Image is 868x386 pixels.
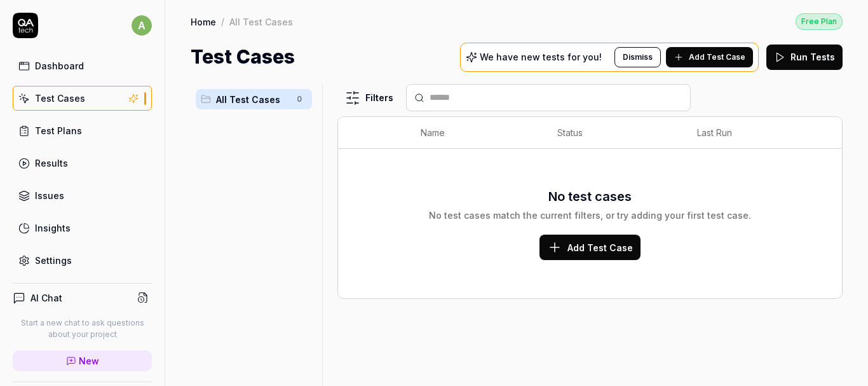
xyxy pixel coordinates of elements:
p: We have new tests for you! [480,53,602,62]
h4: AI Chat [31,291,62,305]
div: Issues [35,189,64,202]
div: Dashboard [35,59,84,72]
a: Insights [13,216,152,240]
div: Free Plan [796,13,843,30]
th: Name [408,117,545,149]
button: Add Test Case [539,235,641,260]
div: All Test Cases [229,15,293,28]
button: Dismiss [614,47,661,67]
th: Last Run [684,117,817,149]
h1: Test Cases [191,43,295,71]
a: Dashboard [13,53,152,78]
div: Settings [35,254,72,267]
a: Results [13,151,152,176]
h3: No test cases [548,187,632,206]
span: a [132,15,152,36]
div: Results [35,156,68,170]
div: Test Cases [35,92,85,105]
a: Home [191,15,216,28]
div: / [221,15,224,28]
button: Run Tests [766,45,843,70]
div: Test Plans [35,124,82,137]
span: Add Test Case [567,241,633,254]
span: Add Test Case [689,52,745,63]
a: Test Cases [13,86,152,111]
button: a [132,13,152,38]
th: Status [545,117,684,149]
button: Add Test Case [666,47,753,67]
div: No test cases match the current filters, or try adding your first test case. [429,209,751,222]
a: Settings [13,248,152,273]
span: All Test Cases [216,93,289,106]
a: Test Plans [13,118,152,143]
p: Start a new chat to ask questions about your project [13,317,152,340]
button: Free Plan [796,13,843,30]
a: New [13,350,152,371]
a: Issues [13,183,152,208]
button: Filters [337,85,401,111]
span: 0 [292,92,307,107]
span: New [79,354,99,368]
div: Insights [35,221,71,235]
